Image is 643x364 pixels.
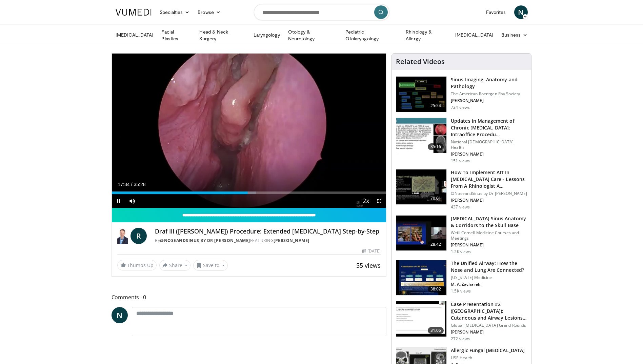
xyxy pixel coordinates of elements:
button: Share [159,260,191,271]
input: Search topics, interventions [254,4,389,20]
img: 5d00bf9a-6682-42b9-8190-7af1e88f226b.150x105_q85_crop-smart_upscale.jpg [396,77,446,112]
span: 55 views [356,261,381,269]
button: Mute [125,194,139,208]
button: Save to [193,260,228,271]
span: / [131,182,133,187]
a: Otology & Neurotology [284,28,341,42]
a: [MEDICAL_DATA] [451,28,497,42]
h4: Draf III ([PERSON_NAME]) Procedure: Extended [MEDICAL_DATA] Step-by-Step [155,228,381,235]
p: [PERSON_NAME] [451,198,527,203]
a: 31:06 Case Presentation #2 ([GEOGRAPHIC_DATA]): Cutaneous and Airway Lesions i… Global [MEDICAL_D... [396,301,527,342]
a: @NoseandSinus by Dr [PERSON_NAME] [160,238,250,243]
a: 25:54 Sinus Imaging: Anatomy and Pathology The American Roentgen Ray Society [PERSON_NAME] 724 views [396,76,527,112]
p: 1.5K views [451,288,471,294]
p: National [DEMOGRAPHIC_DATA] Health [451,139,527,150]
video-js: Video Player [112,54,386,208]
h3: Updates in Management of Chronic [MEDICAL_DATA]: Intraoffice Procedu… [451,118,527,138]
p: [PERSON_NAME] [451,151,527,157]
span: 35:16 [428,143,444,150]
h3: Case Presentation #2 ([GEOGRAPHIC_DATA]): Cutaneous and Airway Lesions i… [451,301,527,321]
a: R [130,228,147,244]
div: By FEATURING [155,238,381,244]
p: M. A. Zacharek [451,282,527,287]
h3: The Unified Airway: How the Nose and Lung Are Connected? [451,260,527,274]
img: 276d523b-ec6d-4eb7-b147-bbf3804ee4a7.150x105_q85_crop-smart_upscale.jpg [396,216,446,251]
a: 35:16 Updates in Management of Chronic [MEDICAL_DATA]: Intraoffice Procedu… National [DEMOGRAPHIC... [396,118,527,164]
span: 17:34 [118,182,130,187]
p: USF Health [451,355,525,361]
p: 272 views [451,336,470,342]
p: [US_STATE] Medicine [451,275,527,280]
button: Playback Rate [359,194,373,208]
img: 283069f7-db48-4020-b5ba-d883939bec3b.150x105_q85_crop-smart_upscale.jpg [396,301,446,337]
a: Thumbs Up [117,260,157,270]
span: Comments 0 [112,293,387,302]
p: Weill Cornell Medicine Courses and Meetings [451,230,527,241]
a: Rhinology & Allergy [402,28,451,42]
div: [DATE] [362,248,381,254]
p: [PERSON_NAME] [451,329,527,335]
a: [MEDICAL_DATA] [112,28,158,42]
img: 4d46ad28-bf85-4ffa-992f-e5d3336e5220.150x105_q85_crop-smart_upscale.jpg [396,118,446,153]
p: 437 views [451,204,470,210]
a: Laryngology [249,28,284,42]
div: Progress Bar [112,191,386,194]
h4: Related Videos [396,58,445,66]
span: 25:54 [428,102,444,109]
a: Pediatric Otolaryngology [341,28,402,42]
a: 38:02 The Unified Airway: How the Nose and Lung Are Connected? [US_STATE] Medicine M. A. Zacharek... [396,260,527,296]
p: 1.2K views [451,249,471,255]
a: Facial Plastics [157,28,195,42]
span: 31:06 [428,327,444,334]
h3: Allergic Fungal [MEDICAL_DATA] [451,347,525,354]
img: @NoseandSinus by Dr Richard Harvey [117,228,128,244]
a: 28:42 [MEDICAL_DATA] Sinus Anatomy & Corridors to the Skull Base Weill Cornell Medicine Courses a... [396,215,527,255]
h3: Sinus Imaging: Anatomy and Pathology [451,76,527,90]
p: 724 views [451,105,470,110]
a: Favorites [482,5,510,19]
img: 3d43f09a-5d0c-4774-880e-3909ea54edb9.150x105_q85_crop-smart_upscale.jpg [396,169,446,205]
a: [PERSON_NAME] [274,238,309,243]
a: Head & Neck Surgery [195,28,249,42]
p: Global [MEDICAL_DATA] Grand Rounds [451,323,527,328]
span: 35:28 [134,182,145,187]
button: Fullscreen [373,194,386,208]
button: Pause [112,194,125,208]
p: @NoseandSinus by Dr [PERSON_NAME] [451,191,527,196]
p: [PERSON_NAME] [451,98,527,103]
span: 28:42 [428,241,444,248]
a: N [112,307,128,323]
p: The American Roentgen Ray Society [451,91,527,97]
span: 70:01 [428,195,444,202]
h3: How To Implement AIT In [MEDICAL_DATA] Care - Lessons From A Rhinologist A… [451,169,527,189]
a: Specialties [156,5,194,19]
a: Business [497,28,532,42]
span: 38:02 [428,286,444,292]
a: N [514,5,528,19]
p: [PERSON_NAME] [451,242,527,248]
a: 70:01 How To Implement AIT In [MEDICAL_DATA] Care - Lessons From A Rhinologist A… @NoseandSinus b... [396,169,527,210]
img: fce5840f-3651-4d2e-85b0-3edded5ac8fb.150x105_q85_crop-smart_upscale.jpg [396,260,446,296]
p: 151 views [451,158,470,164]
a: Browse [194,5,225,19]
h3: [MEDICAL_DATA] Sinus Anatomy & Corridors to the Skull Base [451,215,527,229]
img: VuMedi Logo [116,9,152,16]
